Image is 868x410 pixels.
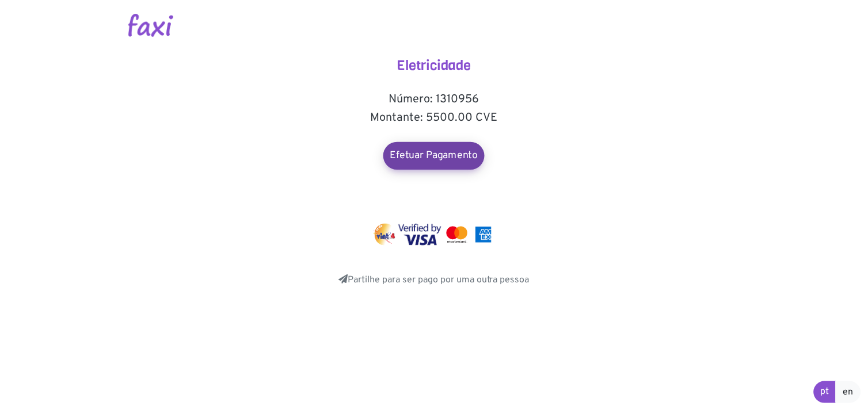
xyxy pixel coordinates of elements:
[383,142,485,170] a: Efetuar Pagamento
[338,274,530,286] a: Partilhe para ser pago por uma outra pessoa
[473,224,494,246] img: mastercard
[814,381,836,403] a: pt
[319,111,549,125] h5: Montante: 5500.00 CVE
[374,224,397,246] img: vinti4
[398,224,441,246] img: visa
[444,224,470,246] img: mastercard
[836,381,861,403] a: en
[319,93,549,106] h5: Número: 1310956
[319,58,549,74] h4: Eletricidade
